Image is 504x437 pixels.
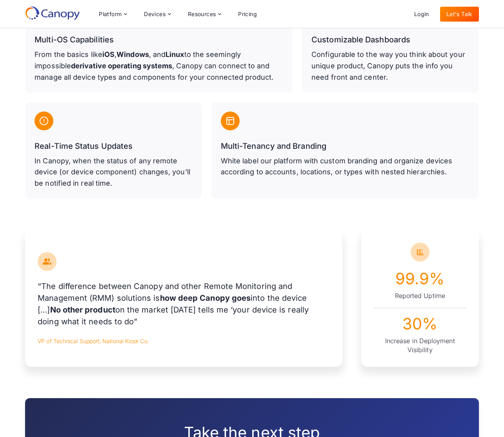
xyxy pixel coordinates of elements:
p: Configurable to the way you think about your unique product, Canopy puts the info you need front ... [311,49,469,83]
p: In Canopy, when the status of any remote device (or device component) changes, you'll be notified... [35,155,193,189]
h3: Multi-Tenancy and Branding [221,140,469,152]
a: Login [408,7,435,22]
strong: Windows [116,50,149,59]
div: Platform [99,11,122,17]
strong: derivative operating systems [71,62,172,70]
p: From the basics like , , and to the seemingly impossible , Canopy can connect to and manage all d... [35,49,283,83]
p: “The difference between Canopy and other Remote Monitoring and Management (RMM) solutions is into... [38,280,330,327]
div: Resources [182,6,227,22]
a: Let's Talk [440,7,479,22]
strong: how deep Canopy goes [160,293,251,303]
div: Devices [138,6,177,22]
h3: Real-Time Status Updates [35,140,193,152]
div: Reported Uptime [374,291,466,300]
p: White label our platform with custom branding and organize devices according to accounts, locatio... [221,155,469,178]
a: Pricing [232,7,263,22]
div: 30% [374,316,466,332]
div: Platform [93,6,133,22]
strong: No other product [50,305,115,314]
p: VP of Technical Support, National Kiosk Co. [38,337,330,345]
div: 99.9% [374,271,466,287]
div: Devices [144,11,166,17]
div: Resources [188,11,216,17]
strong: iOS [102,50,115,59]
strong: Linux [166,50,184,59]
div: Increase in Deployment Visibility [374,336,466,354]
